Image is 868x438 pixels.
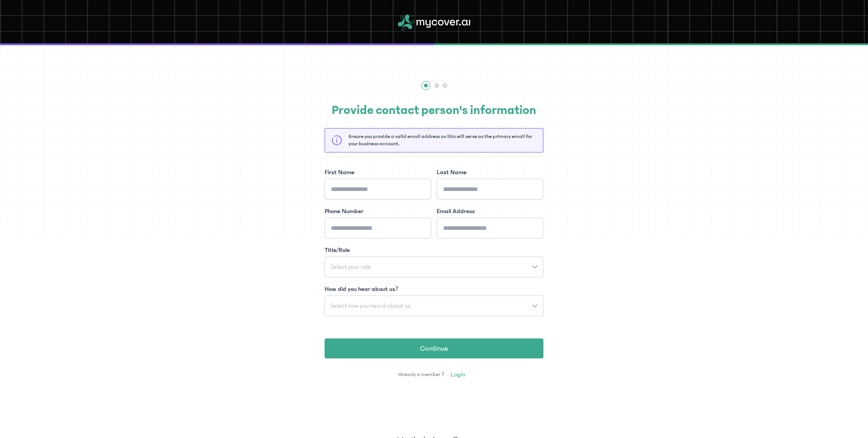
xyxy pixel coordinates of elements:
span: Continue [420,343,448,354]
span: Select your role [325,264,376,270]
span: Login [451,370,465,379]
button: Select your role [325,257,543,277]
label: How did you hear about us? [325,285,398,294]
p: Ensure you provide a valid email address as this will serve as the primary email for your busines... [349,133,537,148]
label: Last Name [437,168,467,177]
label: First Name [325,168,354,177]
label: Phone Number [325,207,363,216]
label: Email Address [437,207,475,216]
label: Title/Role [325,246,350,255]
button: Select how you heard about us [325,295,543,316]
button: Continue [325,338,543,358]
span: Already a member ? [398,371,444,378]
a: Login [446,367,470,382]
h2: Provide contact person's information [325,101,543,120]
span: Select how you heard about us [325,303,416,309]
